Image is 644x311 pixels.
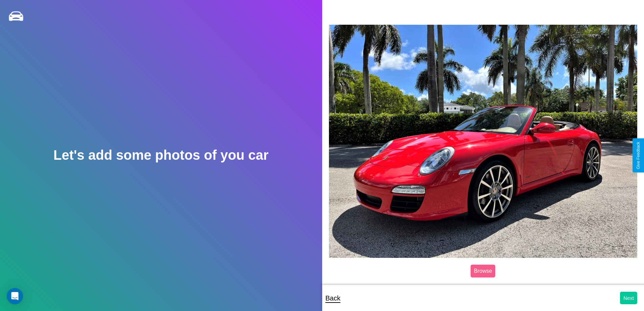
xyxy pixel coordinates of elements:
[7,288,23,304] div: Open Intercom Messenger
[636,142,641,169] div: Give Feedback
[471,265,495,277] label: Browse
[620,292,637,304] button: Next
[53,148,268,163] h2: Let's add some photos of you car
[326,292,340,304] p: Back
[329,25,638,258] img: posted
